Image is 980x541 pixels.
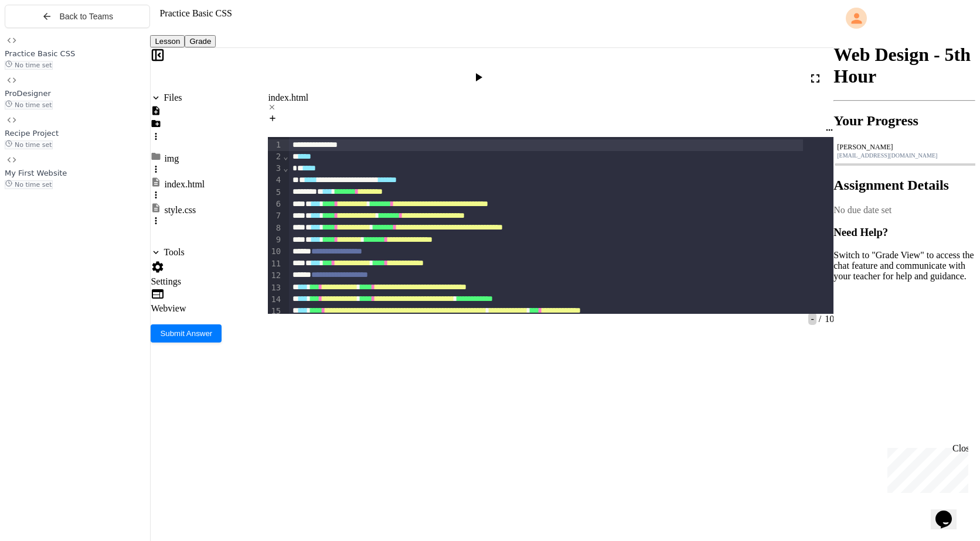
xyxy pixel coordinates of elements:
div: 14 [268,294,283,306]
span: ProDesigner [5,89,51,98]
button: Back to Teams [5,5,150,28]
span: Recipe Project [5,129,59,138]
iframe: chat widget [931,494,968,529]
div: My Account [833,5,975,32]
div: 7 [268,210,283,222]
div: 13 [268,282,283,294]
div: Tools [164,247,184,258]
span: No time set [5,61,53,70]
div: Settings [151,276,205,287]
span: 10 [822,314,834,324]
h2: Your Progress [833,113,975,129]
div: 8 [268,222,283,234]
span: - [808,313,816,325]
div: 9 [268,234,283,246]
div: 5 [268,187,283,198]
div: 2 [268,151,283,163]
span: Practice Basic CSS [159,8,232,18]
h3: Need Help? [833,226,975,239]
div: 11 [268,258,283,270]
span: My First Website [5,169,67,177]
h1: Web Design - 5th Hour [833,44,975,87]
div: 3 [268,163,283,174]
h2: Assignment Details [833,177,975,193]
button: Lesson [150,35,185,47]
button: Submit Answer [151,324,222,343]
div: img [164,153,179,164]
div: 12 [268,270,283,282]
div: 10 [268,246,283,258]
div: index.html [268,93,834,103]
span: No time set [5,101,53,109]
p: Switch to "Grade View" to access the chat feature and communicate with your teacher for help and ... [833,250,975,282]
div: [EMAIL_ADDRESS][DOMAIN_NAME] [837,152,972,159]
span: No time set [5,141,53,149]
span: No time set [5,180,53,189]
div: Webview [151,303,205,314]
div: 4 [268,174,283,186]
span: Submit Answer [160,329,212,338]
span: Back to Teams [59,12,113,21]
span: Fold line [283,152,288,161]
div: 15 [268,306,283,317]
span: / [819,314,821,324]
span: Fold line [283,163,288,173]
div: index.html [164,179,205,190]
div: No due date set [833,205,975,215]
div: Files [164,93,182,103]
div: 1 [268,139,283,151]
div: index.html [268,93,834,114]
div: Chat with us now!Close [5,5,81,74]
button: Grade [185,35,216,47]
div: 6 [268,198,283,210]
div: style.css [164,205,196,215]
iframe: chat widget [883,443,968,493]
div: [PERSON_NAME] [837,143,972,152]
span: Practice Basic CSS [5,49,75,58]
